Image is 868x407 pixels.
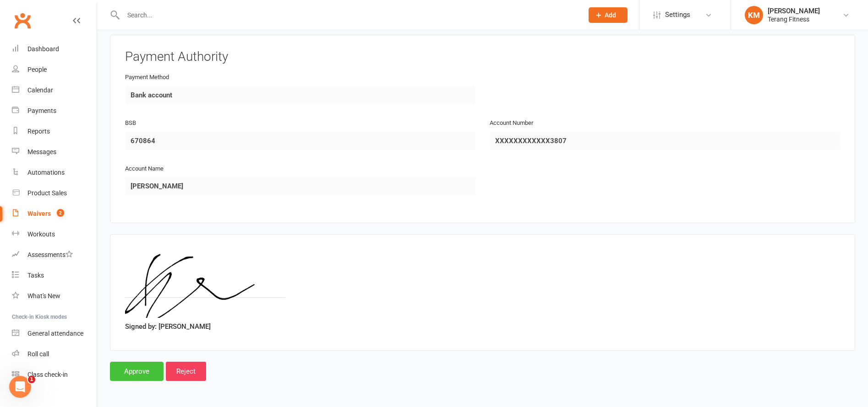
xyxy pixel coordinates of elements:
[12,344,97,364] a: Roll call
[27,148,56,155] div: Messages
[12,59,97,80] a: People
[27,128,50,135] div: Reports
[12,203,97,224] a: Waivers 2
[12,142,97,162] a: Messages
[12,39,97,59] a: Dashboard
[125,321,211,332] label: Signed by: [PERSON_NAME]
[12,286,97,306] a: What's New
[12,364,97,385] a: Class kiosk mode
[125,164,164,174] label: Account Name
[589,7,628,23] button: Add
[110,362,164,381] input: Approve
[27,330,83,337] div: General attendance
[12,162,97,183] a: Automations
[27,107,56,114] div: Payments
[166,362,206,381] input: Reject
[27,272,44,279] div: Tasks
[27,169,65,176] div: Automations
[27,45,59,53] div: Dashboard
[27,86,53,94] div: Calendar
[665,5,690,25] span: Settings
[12,183,97,203] a: Product Sales
[27,371,68,378] div: Class check-in
[12,224,97,245] a: Workouts
[27,350,49,358] div: Roll call
[12,265,97,286] a: Tasks
[768,15,820,23] div: Terang Fitness
[605,11,616,19] span: Add
[768,7,820,15] div: [PERSON_NAME]
[125,73,169,82] label: Payment Method
[27,251,73,258] div: Assessments
[125,118,136,128] label: BSB
[12,323,97,344] a: General attendance kiosk mode
[120,9,577,21] input: Search...
[27,66,47,73] div: People
[12,101,97,121] a: Payments
[9,376,31,398] iframe: Intercom live chat
[57,209,64,217] span: 2
[27,210,51,217] div: Waivers
[12,80,97,101] a: Calendar
[490,118,533,128] label: Account Number
[11,9,34,32] a: Clubworx
[12,245,97,265] a: Assessments
[27,189,67,197] div: Product Sales
[745,6,763,24] div: KM
[28,376,35,383] span: 1
[12,121,97,142] a: Reports
[125,249,286,318] img: image1755475771.png
[27,292,60,300] div: What's New
[27,230,55,238] div: Workouts
[125,50,840,64] h3: Payment Authority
